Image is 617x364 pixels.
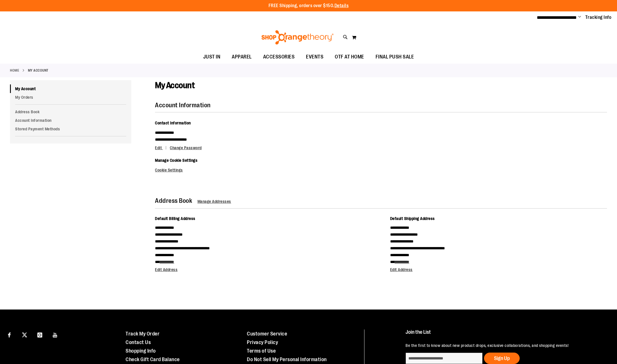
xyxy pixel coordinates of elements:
a: Contact Us [126,339,151,345]
a: Do Not Sell My Personal Information [247,357,327,362]
span: Default Billing Address [155,216,195,221]
a: Edit [155,145,169,150]
a: Change Password [170,145,202,150]
strong: Account Information [155,102,211,109]
a: Visit our Youtube page [50,329,60,339]
a: Edit Address [390,267,413,272]
span: OTF AT HOME [335,50,364,63]
a: Terms of Use [247,348,276,354]
p: Be the first to know about new product drops, exclusive collaborations, and shopping events! [406,343,603,348]
a: Edit Address [155,267,178,272]
h4: Join the List [406,329,603,340]
span: Manage Cookie Settings [155,158,197,163]
button: Account menu [578,15,581,20]
span: FINAL PUSH SALE [376,50,414,63]
strong: Address Book [155,197,192,204]
a: Check Gift Card Balance [126,357,180,362]
a: Tracking Info [585,14,612,21]
a: Shopping Info [126,348,156,354]
span: Sign Up [494,355,510,361]
span: Edit [155,145,162,150]
a: Customer Service [247,331,287,337]
span: APPAREL [232,50,252,63]
span: JUST IN [203,50,221,63]
a: APPAREL [226,50,257,64]
a: Visit our Facebook page [4,329,14,339]
a: Address Book [10,108,131,116]
img: Shop Orangetheory [261,30,334,45]
a: ACCESSORIES [257,50,301,64]
a: Manage Addresses [197,199,231,204]
span: Contact Information [155,121,191,125]
a: EVENTS [300,50,329,64]
img: Twitter [22,332,27,337]
a: Stored Payment Methods [10,125,131,133]
p: FREE Shipping, orders over $150. [269,3,349,9]
a: Home [10,68,19,73]
a: Privacy Policy [247,339,278,345]
a: Account Information [10,116,131,125]
a: OTF AT HOME [329,50,370,64]
button: Sign Up [484,353,520,364]
a: JUST IN [197,50,226,64]
a: My Account [10,84,131,93]
span: ACCESSORIES [263,50,295,63]
strong: My Account [28,68,49,73]
a: Visit our X page [20,329,30,339]
span: EVENTS [306,50,323,63]
span: My Account [155,80,195,90]
a: FINAL PUSH SALE [370,50,420,64]
a: Track My Order [126,331,160,337]
span: Default Shipping Address [390,216,435,221]
a: Details [334,3,349,8]
a: Cookie Settings [155,168,183,172]
a: Visit our Instagram page [35,329,45,339]
input: enter email [406,353,483,364]
a: My Orders [10,93,131,102]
